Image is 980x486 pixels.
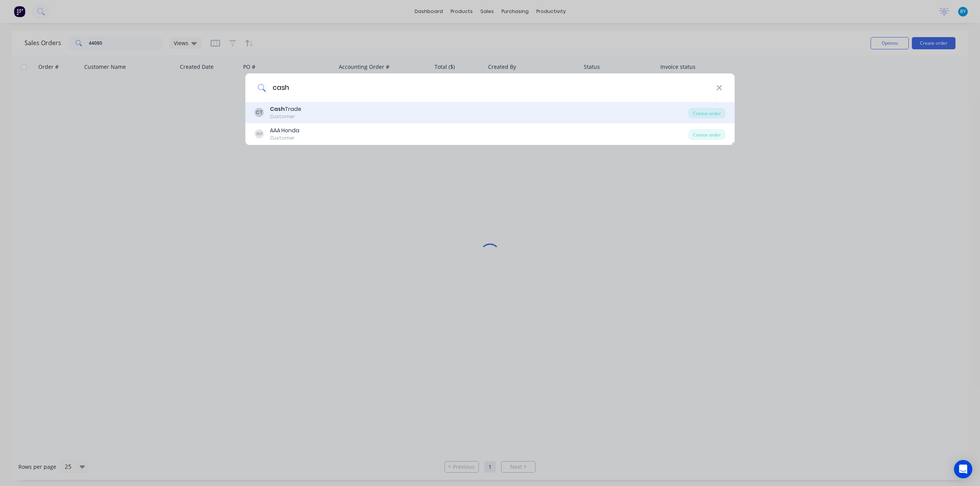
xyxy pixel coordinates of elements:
div: CT [255,108,264,117]
div: Customer [270,113,301,120]
div: Create order [688,129,725,140]
div: Customer [270,135,299,141]
div: Create order [688,108,725,119]
div: Trade [270,105,301,113]
div: Open Intercom Messenger [954,460,972,478]
div: AH [255,129,264,138]
b: Cash [270,105,285,113]
input: Enter a customer name to create a new order... [266,73,716,102]
div: AAA Honda [270,127,299,135]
